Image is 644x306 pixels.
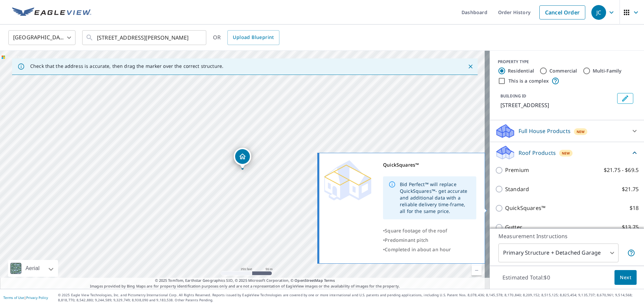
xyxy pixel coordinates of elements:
[614,270,637,285] button: Next
[385,227,447,234] span: Square footage of the roof
[383,245,476,254] div: •
[400,178,471,217] div: Bid Perfect™ will replace QuickSquares™- get accurate and additional data with a reliable deliver...
[498,244,619,262] div: Primary Structure + Detached Garage
[324,278,335,283] a: Terms
[622,223,639,231] p: $13.75
[227,30,279,45] a: Upload Blueprint
[593,68,622,74] label: Multi-Family
[508,68,534,74] label: Residential
[26,295,48,300] a: Privacy Policy
[497,270,555,285] p: Estimated Total: $0
[519,127,571,135] p: Full House Products
[8,260,58,277] div: Aerial
[3,295,24,300] a: Terms of Use
[233,33,274,42] span: Upload Blueprint
[383,235,476,245] div: •
[630,204,639,212] p: $18
[549,68,577,74] label: Commercial
[505,204,545,212] p: QuickSquares™
[294,278,323,283] a: OpenStreetMap
[508,78,549,84] label: This is a complex
[505,223,522,231] p: Gutter
[213,30,279,45] div: OR
[498,232,635,240] p: Measurement Instructions
[519,149,556,157] p: Roof Products
[505,166,529,174] p: Premium
[23,260,42,277] div: Aerial
[577,129,585,134] span: New
[385,246,451,253] span: Completed in about an hour
[12,7,91,17] img: EV Logo
[495,123,639,139] div: Full House ProductsNew
[498,59,636,65] div: PROPERTY TYPE
[500,93,526,99] p: BUILDING ID
[622,185,639,193] p: $21.75
[627,249,635,257] span: Your report will include the primary structure and a detached garage if one exists.
[30,63,223,69] p: Check that the address is accurate, then drag the marker over the correct structure.
[620,273,631,282] span: Next
[466,62,475,71] button: Close
[383,226,476,235] div: •
[234,148,251,169] div: Dropped pin, building 1, Residential property, 3163 NE Regents Dr Portland, OR 97212
[617,93,633,104] button: Edit building 1
[495,145,639,161] div: Roof ProductsNew
[383,160,476,170] div: QuickSquares™
[385,237,428,243] span: Predominant pitch
[3,296,48,300] p: |
[324,160,371,201] img: Premium
[505,185,529,193] p: Standard
[604,166,639,174] p: $21.75 - $69.5
[591,5,606,20] div: JC
[472,265,482,275] a: Current Level 17, Zoom Out
[155,278,335,283] span: © 2025 TomTom, Earthstar Geographics SIO, © 2025 Microsoft Corporation, ©
[562,150,570,156] span: New
[8,28,75,47] div: [GEOGRAPHIC_DATA]
[58,293,641,303] p: © 2025 Eagle View Technologies, Inc. and Pictometry International Corp. All Rights Reserved. Repo...
[500,101,614,109] p: [STREET_ADDRESS]
[97,28,193,47] input: Search by address or latitude-longitude
[539,5,585,19] a: Cancel Order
